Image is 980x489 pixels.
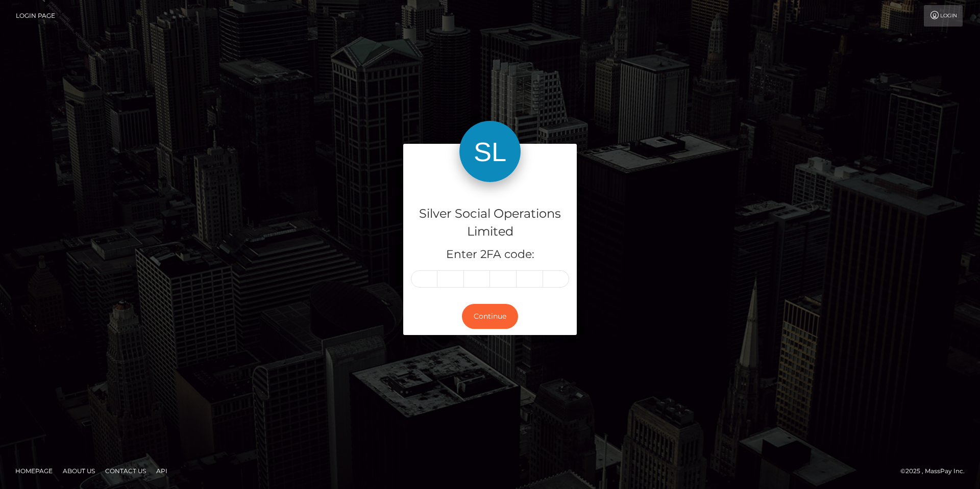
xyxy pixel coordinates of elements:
h4: Silver Social Operations Limited [411,205,569,241]
div: © 2025 , MassPay Inc. [900,466,972,477]
a: Login [924,5,963,27]
button: Continue [462,304,518,329]
a: API [152,463,171,479]
a: Contact Us [101,463,150,479]
a: About Us [59,463,99,479]
a: Login Page [16,5,55,27]
img: Silver Social Operations Limited [459,121,521,182]
a: Homepage [11,463,57,479]
h5: Enter 2FA code: [411,247,569,263]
